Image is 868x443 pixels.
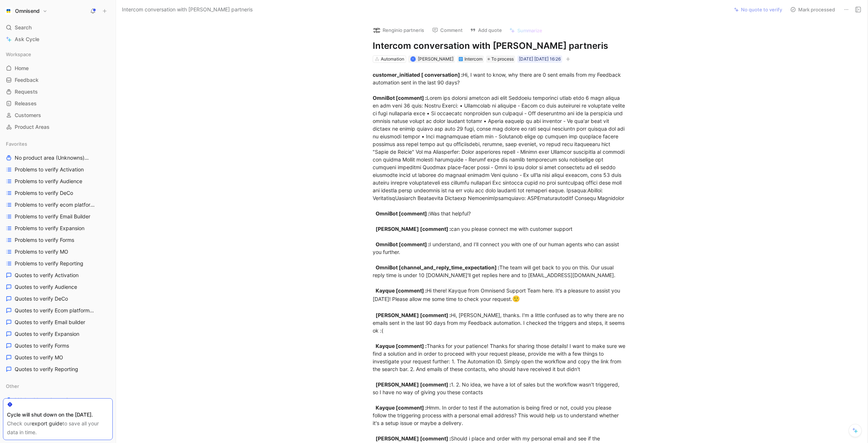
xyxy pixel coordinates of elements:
[15,354,63,361] span: Quotes to verify MO
[15,248,68,255] span: Problems to verify MO
[15,225,84,232] span: Problems to verify Expansion
[3,340,113,351] a: Quotes to verify Forms
[376,435,451,442] strong: [PERSON_NAME] [comment] :
[15,295,68,302] span: Quotes to verify DeCo
[3,75,113,86] a: Feedback
[15,260,83,267] span: Problems to verify Reporting
[15,178,82,185] span: Problems to verify Audience
[7,419,109,437] div: Check our to save all your data in time.
[3,152,113,163] a: No product area (Unknowns)Other
[376,226,451,232] strong: [PERSON_NAME] [comment] :
[87,155,99,161] span: Other
[3,110,113,121] a: Customers
[3,199,113,210] a: Problems to verify ecom platforms
[376,312,451,318] strong: [PERSON_NAME] [comment] :
[3,395,113,406] a: MO backlog - Campaigns
[3,293,113,304] a: Quotes to verify DeCo
[15,189,73,197] span: Problems to verify DeCo
[3,364,113,375] a: Quotes to verify Reporting
[370,25,427,36] button: logoRenginio partneris
[506,25,546,36] button: Summarize
[15,23,32,32] span: Search
[512,295,520,302] span: 🙂
[6,51,31,58] span: Workspace
[3,328,113,339] a: Quotes to verify Expansion
[7,410,109,419] div: Cycle will shut down on the [DATE].
[15,123,50,131] span: Product Areas
[3,121,113,132] a: Product Areas
[3,211,113,222] a: Problems to verify Email Builder
[519,55,561,63] div: [DATE] [DATE] 16:26
[15,272,79,279] span: Quotes to verify Activation
[15,213,90,220] span: Problems to verify Email Builder
[15,236,74,244] span: Problems to verify Forms
[15,330,79,338] span: Quotes to verify Expansion
[3,98,113,109] a: Releases
[787,4,838,15] button: Mark processed
[373,26,380,34] img: logo
[3,86,113,97] a: Requests
[491,55,514,63] span: To process
[15,283,77,291] span: Quotes to verify Audience
[3,176,113,187] a: Problems to verify Audience
[5,7,12,15] img: Omnisend
[15,366,78,373] span: Quotes to verify Reporting
[376,264,499,270] strong: OmniBot [channel_and_reply_time_expectation] :
[15,319,85,326] span: Quotes to verify Email builder
[122,5,253,14] span: Intercom conversation with [PERSON_NAME] partneris
[3,22,113,33] div: Search
[418,56,453,62] span: [PERSON_NAME]
[3,352,113,363] a: Quotes to verify MO
[3,6,49,16] button: OmnisendOmnisend
[95,308,106,313] span: Other
[3,188,113,199] a: Problems to verify DeCo
[373,72,463,78] strong: customer_initiated [ conversation] :
[15,35,39,44] span: Ask Cycle
[6,140,27,148] span: Favorites
[15,201,96,209] span: Problems to verify ecom platforms
[517,27,542,34] span: Summarize
[15,342,69,349] span: Quotes to verify Forms
[3,258,113,269] a: Problems to verify Reporting
[15,100,37,107] span: Releases
[3,381,113,392] div: Other
[15,396,76,404] span: MO backlog - Campaigns
[3,49,113,60] div: Workspace
[376,404,427,411] strong: Kayque [comment] :
[3,223,113,234] a: Problems to verify Expansion
[3,235,113,246] a: Problems to verify Forms
[3,164,113,175] a: Problems to verify Activation
[411,57,415,61] div: K
[376,343,427,349] strong: Kayque [comment] :
[3,282,113,293] a: Quotes to verify Audience
[15,307,95,315] span: Quotes to verify Ecom platforms
[15,166,84,173] span: Problems to verify Activation
[6,382,19,390] span: Other
[3,138,113,149] div: Favorites
[373,40,627,52] h1: Intercom conversation with [PERSON_NAME] partneris
[15,154,94,162] span: No product area (Unknowns)
[429,25,466,35] button: Comment
[3,246,113,257] a: Problems to verify MO
[15,65,29,72] span: Home
[3,305,113,316] a: Quotes to verify Ecom platformsOther
[376,381,451,388] strong: [PERSON_NAME] [comment] :
[15,88,38,95] span: Requests
[467,25,505,35] button: Add quote
[486,55,515,63] div: To process
[32,420,62,426] a: export guide
[3,34,113,45] a: Ask Cycle
[381,55,404,63] div: Automation
[3,317,113,328] a: Quotes to verify Email builder
[15,8,40,14] h1: Omnisend
[3,270,113,281] a: Quotes to verify Activation
[376,241,430,247] strong: OmniBot [comment] :
[15,76,39,84] span: Feedback
[731,4,785,15] button: No quote to verify
[464,55,482,63] div: Intercom
[373,95,427,101] strong: OmniBot [comment] :
[376,210,430,217] strong: OmniBot [comment] :
[3,63,113,74] a: Home
[15,112,41,119] span: Customers
[376,287,427,294] strong: Kayque [comment] :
